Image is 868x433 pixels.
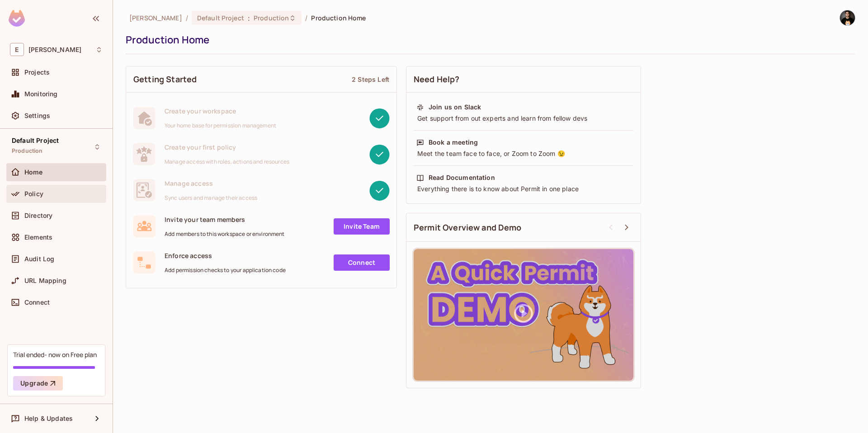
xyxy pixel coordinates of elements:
span: Add members to this workspace or environment [165,231,285,238]
span: Production Home [311,14,366,22]
li: / [305,14,307,22]
div: Trial ended- now on Free plan [13,350,97,359]
span: Need Help? [414,74,460,85]
div: Meet the team face to face, or Zoom to Zoom 😉 [416,149,631,158]
span: Create your workspace [165,107,276,115]
span: : [247,14,250,22]
div: Join us on Slack [429,103,481,112]
a: Connect [334,254,390,271]
span: Production [12,147,43,155]
div: Book a meeting [429,138,478,147]
span: Policy [24,190,43,198]
span: Getting Started [133,74,197,85]
span: Workspace: Eli [28,46,81,53]
span: URL Mapping [24,277,66,284]
span: Default Project [197,14,244,22]
a: Invite Team [334,218,390,235]
span: Default Project [12,137,59,144]
span: Audit Log [24,255,54,263]
div: Get support from out experts and learn from fellow devs [416,114,631,123]
span: Projects [24,69,50,76]
span: Connect [24,299,50,306]
span: Sync users and manage their access [165,194,257,202]
span: Home [24,169,43,176]
span: E [10,43,24,56]
div: 2 Steps Left [352,75,389,84]
span: Help & Updates [24,415,73,422]
div: Everything there is to know about Permit in one place [416,184,631,193]
span: Invite your team members [165,215,285,224]
span: Elements [24,234,52,241]
span: Manage access [165,179,257,188]
span: Production [254,14,289,22]
span: Enforce access [165,251,286,260]
span: Add permission checks to your application code [165,267,286,274]
li: / [186,14,188,22]
img: SReyMgAAAABJRU5ErkJggg== [9,10,25,27]
button: Upgrade [13,376,63,391]
img: Eli Moshkovich [840,10,855,25]
span: Manage access with roles, actions and resources [165,158,289,165]
span: Your home base for permission management [165,122,276,129]
div: Production Home [126,33,851,47]
span: Settings [24,112,50,119]
span: Directory [24,212,52,219]
span: Create your first policy [165,143,289,151]
span: the active workspace [129,14,182,22]
div: Read Documentation [429,173,495,182]
span: Permit Overview and Demo [414,222,522,233]
span: Monitoring [24,90,58,98]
